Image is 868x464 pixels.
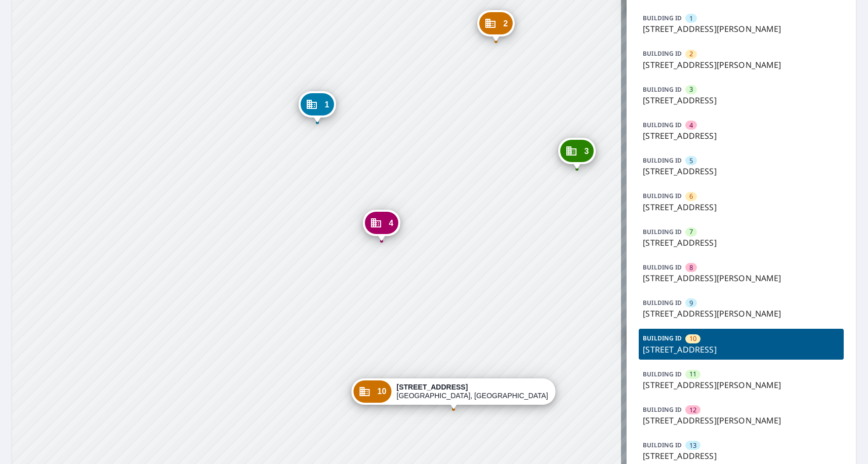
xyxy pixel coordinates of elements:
div: Dropped pin, building 2, Commercial property, 5325 Waverly Lynn Ln Charlotte, NC 28269 [477,10,515,42]
p: [STREET_ADDRESS] [643,94,840,106]
p: [STREET_ADDRESS][PERSON_NAME] [643,59,840,71]
p: BUILDING ID [643,298,682,307]
span: 3 [584,147,589,155]
p: BUILDING ID [643,85,682,94]
p: [STREET_ADDRESS][PERSON_NAME] [643,272,840,284]
p: BUILDING ID [643,121,682,129]
span: 2 [503,20,508,27]
p: BUILDING ID [643,227,682,236]
p: [STREET_ADDRESS] [643,343,840,356]
span: 9 [689,298,693,308]
span: 3 [689,85,693,94]
span: 4 [689,121,693,130]
div: Dropped pin, building 3, Commercial property, 4730 Cottage Oaks Dr Charlotte, NC 28269 [558,138,596,169]
p: [STREET_ADDRESS][PERSON_NAME] [643,379,840,391]
p: [STREET_ADDRESS] [643,237,840,249]
p: [STREET_ADDRESS][PERSON_NAME] [643,23,840,35]
p: [STREET_ADDRESS] [643,201,840,213]
p: BUILDING ID [643,49,682,58]
div: Dropped pin, building 10, Commercial property, 4807 Cottage Oaks Dr Charlotte, NC 28269 [351,378,555,410]
span: 11 [689,369,696,379]
span: 4 [389,219,393,227]
div: Dropped pin, building 4, Commercial property, 4808 Cottage Oaks Dr Charlotte, NC 28269 [363,210,400,241]
span: 10 [689,334,696,343]
p: BUILDING ID [643,370,682,378]
div: [GEOGRAPHIC_DATA], [GEOGRAPHIC_DATA] 28269 [397,383,549,400]
span: 2 [689,49,693,59]
p: [STREET_ADDRESS] [643,450,840,462]
span: 7 [689,227,693,237]
span: 13 [689,441,696,450]
p: [STREET_ADDRESS] [643,130,840,142]
p: [STREET_ADDRESS][PERSON_NAME] [643,307,840,320]
p: [STREET_ADDRESS] [643,165,840,177]
p: BUILDING ID [643,405,682,414]
span: 1 [689,14,693,23]
p: [STREET_ADDRESS][PERSON_NAME] [643,414,840,427]
p: BUILDING ID [643,156,682,165]
span: 6 [689,191,693,201]
p: BUILDING ID [643,441,682,449]
span: 1 [324,101,329,108]
div: Dropped pin, building 1, Commercial property, 5326 Waverly Lynn Ln Charlotte, NC 28269 [299,91,336,123]
p: BUILDING ID [643,334,682,342]
span: 5 [689,156,693,166]
span: 12 [689,405,696,415]
span: 8 [689,263,693,273]
span: 10 [377,388,386,395]
p: BUILDING ID [643,191,682,200]
p: BUILDING ID [643,263,682,272]
strong: [STREET_ADDRESS] [397,383,468,391]
p: BUILDING ID [643,14,682,22]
